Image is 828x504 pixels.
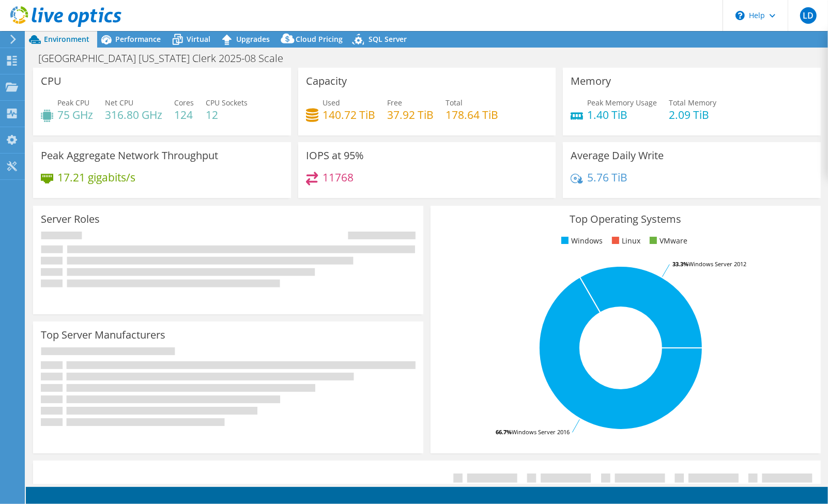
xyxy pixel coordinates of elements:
[41,150,218,161] h3: Peak Aggregate Network Throughput
[174,98,194,108] span: Cores
[206,98,248,108] span: CPU Sockets
[587,109,657,120] h4: 1.40 TiB
[669,109,716,120] h4: 2.09 TiB
[387,109,434,120] h4: 37.92 TiB
[206,109,248,120] h4: 12
[115,34,161,44] span: Performance
[571,75,611,87] h3: Memory
[587,172,627,183] h4: 5.76 TiB
[496,428,512,436] tspan: 66.7%
[735,11,745,20] svg: \n
[323,109,375,120] h4: 140.72 TiB
[672,260,688,268] tspan: 33.3%
[387,98,402,108] span: Free
[323,98,340,108] span: Used
[323,172,354,183] h4: 11768
[306,150,364,161] h3: IOPS at 95%
[438,213,813,225] h3: Top Operating Systems
[34,53,299,64] h1: [GEOGRAPHIC_DATA] [US_STATE] Clerk 2025-08 Scale
[296,34,343,44] span: Cloud Pricing
[369,34,407,44] span: SQL Server
[57,109,93,120] h4: 75 GHz
[41,75,62,87] h3: CPU
[647,235,687,247] li: VMware
[571,150,664,161] h3: Average Daily Write
[57,172,135,183] h4: 17.21 gigabits/s
[105,98,133,108] span: Net CPU
[800,7,817,24] span: LD
[669,98,716,108] span: Total Memory
[688,260,746,268] tspan: Windows Server 2012
[512,428,570,436] tspan: Windows Server 2016
[446,98,463,108] span: Total
[41,213,100,225] h3: Server Roles
[57,98,89,108] span: Peak CPU
[174,109,194,120] h4: 124
[559,235,603,247] li: Windows
[44,34,89,44] span: Environment
[609,235,640,247] li: Linux
[41,329,165,341] h3: Top Server Manufacturers
[306,75,347,87] h3: Capacity
[446,109,498,120] h4: 178.64 TiB
[236,34,270,44] span: Upgrades
[105,109,162,120] h4: 316.80 GHz
[187,34,210,44] span: Virtual
[587,98,657,108] span: Peak Memory Usage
